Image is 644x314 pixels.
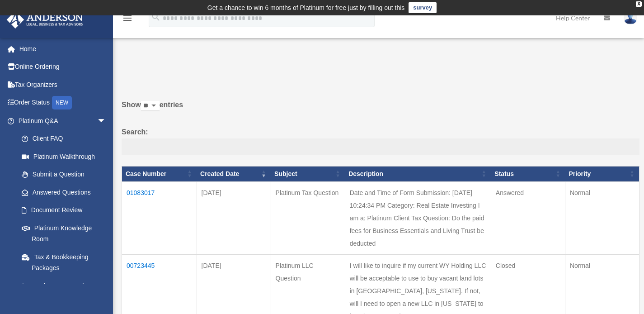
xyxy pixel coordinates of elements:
[122,138,639,156] input: Search:
[6,94,120,112] a: Order StatusNEW
[207,2,405,13] div: Get a chance to win 6 months of Platinum for free just by filling out this
[13,248,115,277] a: Tax & Bookkeeping Packages
[6,112,115,130] a: Platinum Q&Aarrow_drop_down
[197,181,271,254] td: [DATE]
[122,99,639,120] label: Show entries
[624,11,637,24] img: User Pic
[6,40,120,58] a: Home
[122,167,197,182] th: Case Number: activate to sort column ascending
[4,11,86,29] img: Anderson Advisors Platinum Portal
[271,181,345,254] td: Platinum Tax Question
[6,58,120,76] a: Online Ordering
[122,13,133,24] i: menu
[271,167,345,182] th: Subject: activate to sort column ascending
[13,147,115,166] a: Platinum Walkthrough
[565,181,639,254] td: Normal
[122,126,639,156] label: Search:
[52,96,72,109] div: NEW
[13,183,111,201] a: Answered Questions
[6,76,120,94] a: Tax Organizers
[491,181,565,254] td: Answered
[409,2,437,13] a: survey
[13,130,115,148] a: Client FAQ
[345,167,491,182] th: Description: activate to sort column ascending
[122,181,197,254] td: 01083017
[13,219,115,248] a: Platinum Knowledge Room
[491,167,565,182] th: Status: activate to sort column ascending
[151,12,161,22] i: search
[565,167,639,182] th: Priority: activate to sort column ascending
[636,1,642,7] div: close
[345,181,491,254] td: Date and Time of Form Submission: [DATE] 10:24:34 PM Category: Real Estate Investing I am a: Plat...
[141,101,160,111] select: Showentries
[122,16,133,24] a: menu
[97,112,115,130] span: arrow_drop_down
[13,201,115,219] a: Document Review
[13,166,115,184] a: Submit a Question
[197,167,271,182] th: Created Date: activate to sort column ascending
[13,277,115,295] a: Land Trust & Deed Forum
